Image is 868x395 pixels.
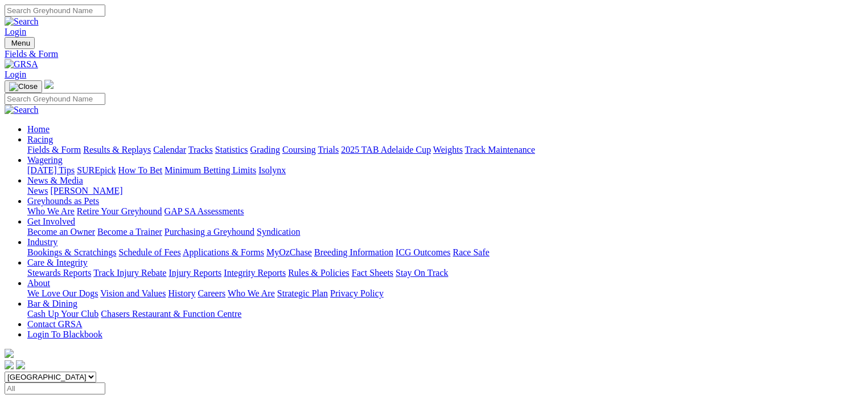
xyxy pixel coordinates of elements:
a: MyOzChase [266,247,312,257]
img: logo-grsa-white.png [5,349,14,358]
a: Retire Your Greyhound [77,206,162,216]
div: Racing [27,145,863,155]
a: News [27,186,48,196]
a: Privacy Policy [330,288,384,298]
div: Industry [27,247,863,258]
div: News & Media [27,186,863,196]
a: Who We Are [228,288,275,298]
img: Search [5,17,39,27]
a: Applications & Forms [183,247,264,257]
a: Integrity Reports [224,268,286,278]
span: Menu [11,39,30,47]
a: Isolynx [258,165,286,175]
a: Schedule of Fees [118,247,180,257]
a: Bar & Dining [27,299,77,308]
a: Minimum Betting Limits [164,165,256,175]
a: Strategic Plan [277,288,328,298]
a: 2025 TAB Adelaide Cup [341,145,431,154]
a: Fields & Form [27,145,81,154]
a: Track Maintenance [465,145,535,154]
input: Search [5,93,105,105]
a: Who We Are [27,206,75,216]
button: Toggle navigation [5,80,42,93]
a: Tracks [188,145,213,154]
a: Breeding Information [314,247,393,257]
a: Coursing [282,145,316,154]
a: We Love Our Dogs [27,288,98,298]
a: [DATE] Tips [27,165,75,175]
img: Close [9,82,38,91]
input: Search [5,5,105,17]
a: Vision and Values [100,288,166,298]
a: Care & Integrity [27,258,88,267]
a: ICG Outcomes [396,247,450,257]
input: Select date [5,382,105,394]
a: Fields & Form [5,49,863,59]
a: Statistics [215,145,248,154]
a: Home [27,124,50,134]
a: News & Media [27,176,83,185]
div: Get Involved [27,227,863,237]
img: GRSA [5,59,38,70]
a: Stewards Reports [27,268,91,278]
a: Chasers Restaurant & Function Centre [101,309,241,319]
a: Racing [27,135,53,144]
div: Care & Integrity [27,268,863,278]
a: Calendar [153,145,186,154]
a: Results & Replays [83,145,151,154]
a: How To Bet [118,165,163,175]
a: Stay On Track [396,268,448,278]
a: Industry [27,237,57,247]
a: Purchasing a Greyhound [164,227,254,237]
button: Toggle navigation [5,37,35,49]
a: Rules & Policies [288,268,349,278]
a: SUREpick [77,165,116,175]
a: Wagering [27,155,63,165]
a: Race Safe [452,247,489,257]
a: Greyhounds as Pets [27,196,99,206]
img: twitter.svg [16,360,25,369]
a: About [27,278,50,288]
a: History [168,288,195,298]
img: Search [5,105,39,115]
div: Greyhounds as Pets [27,206,863,217]
a: Injury Reports [168,268,221,278]
div: About [27,288,863,299]
a: Careers [198,288,225,298]
a: Become a Trainer [97,227,162,237]
div: Wagering [27,165,863,176]
a: Weights [433,145,463,154]
a: Trials [318,145,339,154]
a: Get Involved [27,217,75,226]
a: Cash Up Your Club [27,309,98,319]
a: Login [5,27,26,36]
a: GAP SA Assessments [164,206,244,216]
a: Bookings & Scratchings [27,247,116,257]
a: Login [5,70,26,79]
a: Grading [250,145,280,154]
a: Become an Owner [27,227,95,237]
a: Fact Sheets [352,268,393,278]
a: [PERSON_NAME] [50,186,122,196]
a: Syndication [257,227,300,237]
a: Track Injury Rebate [93,268,166,278]
a: Login To Blackbook [27,329,102,339]
a: Contact GRSA [27,319,82,329]
div: Bar & Dining [27,309,863,319]
img: facebook.svg [5,360,14,369]
img: logo-grsa-white.png [44,80,54,89]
